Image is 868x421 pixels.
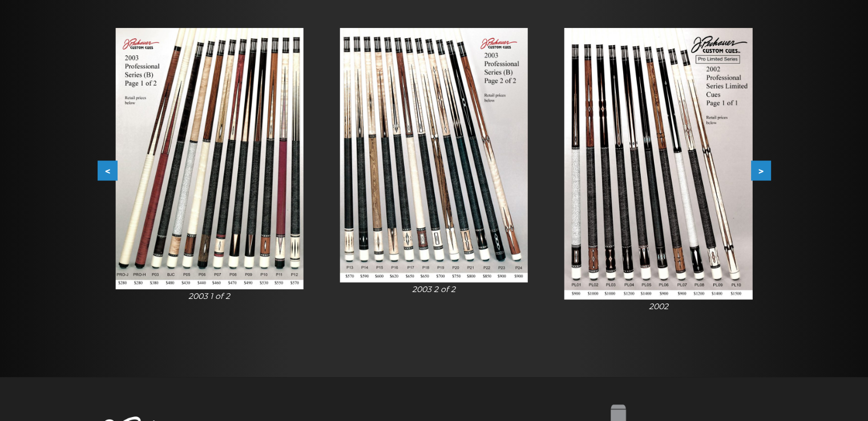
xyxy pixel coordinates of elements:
[188,291,230,301] i: 2003 1 of 2
[412,284,455,294] i: 2003 2 of 2
[98,161,771,181] div: Carousel Navigation
[98,161,118,181] button: <
[751,161,771,181] button: >
[649,301,668,311] i: 2002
